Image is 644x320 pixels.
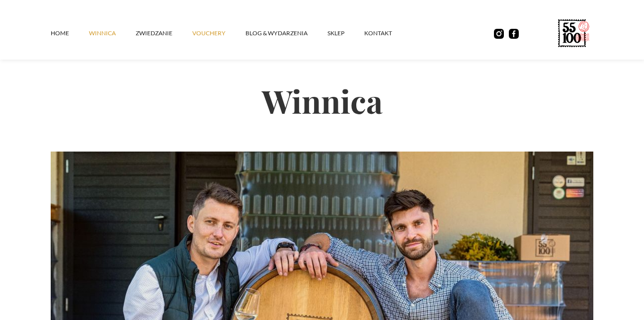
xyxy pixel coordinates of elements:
a: ZWIEDZANIE [136,18,192,48]
a: Home [51,18,89,48]
a: vouchery [192,18,245,48]
a: Blog & Wydarzenia [245,18,327,48]
a: kontakt [364,18,412,48]
a: winnica [89,18,136,48]
h2: Winnica [51,50,593,152]
a: SKLEP [327,18,364,48]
